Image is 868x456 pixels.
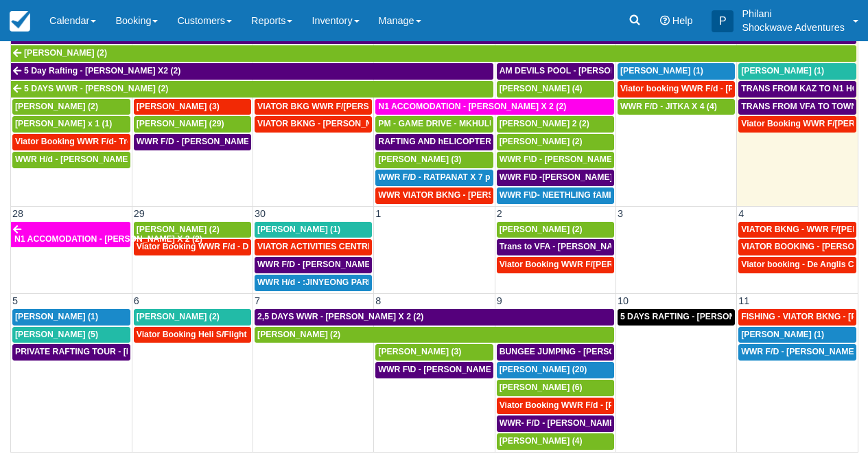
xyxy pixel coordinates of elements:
span: [PERSON_NAME] (4) [500,436,583,446]
a: [PERSON_NAME] (20) [497,362,614,378]
a: [PERSON_NAME] (1) [618,63,735,80]
span: WWR F\D- NEETHLING fAMILY X 4 (5) [500,190,649,200]
i: Help [660,16,670,25]
span: 29 [132,208,146,219]
span: [PERSON_NAME] (2) [500,225,583,234]
span: 3 [616,208,624,219]
span: Viator Booking WWR F/d - [PERSON_NAME] [PERSON_NAME] X2 (2) [500,400,774,410]
span: [PERSON_NAME] (3) [137,102,220,111]
a: [PERSON_NAME] (1) [12,309,130,326]
a: WWR F\D -[PERSON_NAME] X2 (2) [497,170,614,186]
a: AM DEVILS POOL - [PERSON_NAME] X 2 (2) [497,63,614,80]
span: 11 [737,295,751,306]
a: 2,5 DAYS WWR - [PERSON_NAME] X 2 (2) [255,309,614,326]
span: 6 [132,295,141,306]
span: WWR F/D - [PERSON_NAME] X 1 (1) [257,260,401,269]
a: WWR F\D - [PERSON_NAME] X 1 (2) [497,152,614,168]
span: 1 [374,208,382,219]
span: 30 [253,208,267,219]
a: [PERSON_NAME] (2) [497,222,614,238]
span: [PERSON_NAME] (2) [137,225,220,234]
span: 10 [616,295,630,306]
span: N1 ACCOMODATION - [PERSON_NAME] X 2 (2) [14,234,202,244]
a: WWR H/d - [PERSON_NAME] X2 (2) [12,152,130,168]
span: WWR F/D - [PERSON_NAME] X 3 (3) [137,137,280,146]
span: Viator booking WWR F/d - [PERSON_NAME] 3 (3) [620,84,816,93]
span: [PERSON_NAME] (2) [137,312,220,321]
span: [PERSON_NAME] (3) [378,155,461,164]
a: VIATOR BKG WWR F/[PERSON_NAME] [PERSON_NAME] 2 (2) [255,99,372,115]
a: WWR F/D - JITKA X 4 (4) [618,99,735,115]
span: [PERSON_NAME] (1) [741,330,824,339]
span: 5 [11,295,19,306]
span: N1 ACCOMODATION - [PERSON_NAME] X 2 (2) [378,102,566,111]
a: VIATOR BKNG - [PERSON_NAME] 2 (2) [255,116,372,133]
p: Philani [742,7,845,21]
span: WWR VIATOR BKNG - [PERSON_NAME] 2 (2) [378,190,558,200]
span: [PERSON_NAME] (5) [15,330,98,339]
span: 4 [737,208,745,219]
span: [PERSON_NAME] 2 (2) [500,119,589,128]
span: 2 [495,208,504,219]
span: WWR F\D - [PERSON_NAME] X 1 (2) [500,155,643,164]
span: WWR F\D - [PERSON_NAME] X 3 (3) [378,365,521,374]
a: [PERSON_NAME] x 1 (1) [12,116,130,133]
a: N1 ACCOMODATION - [PERSON_NAME] X 2 (2) [11,222,130,248]
a: [PERSON_NAME] (6) [497,380,614,396]
a: WWR F/D - [PERSON_NAME] X 3 (3) [134,134,251,150]
a: [PERSON_NAME] (1) [255,222,372,238]
span: [PERSON_NAME] (2) [500,137,583,146]
a: 5 Day Rafting - [PERSON_NAME] X2 (2) [11,63,493,80]
a: Viator Booking WWR F/d- Troonbeeckx, [PERSON_NAME] 11 (9) [12,134,130,150]
span: 9 [495,295,504,306]
a: 5 DAYS RAFTING - [PERSON_NAME] X 2 (4) [618,309,735,326]
img: checkfront-main-nav-mini-logo.png [10,11,30,32]
span: 5 DAYS RAFTING - [PERSON_NAME] X 2 (4) [620,312,795,321]
a: Viator Booking WWR F/[PERSON_NAME] (2) [738,116,856,133]
a: VIATOR BKNG - WWR F/[PERSON_NAME] 3 (3) [738,222,856,238]
p: Shockwave Adventures [742,21,845,34]
span: AM DEVILS POOL - [PERSON_NAME] X 2 (2) [500,66,677,76]
span: Trans to VFA - [PERSON_NAME] X 2 (2) [500,242,656,251]
a: PRIVATE RAFTING TOUR - [PERSON_NAME] X 5 (5) [12,344,130,361]
span: Viator Booking Heli S/Flight - [PERSON_NAME] X 1 (1) [137,330,353,339]
a: [PERSON_NAME] (1) [738,63,856,80]
span: 7 [253,295,261,306]
a: VIATOR ACTIVITIES CENTRE WWR - [PERSON_NAME] X 1 (1) [255,239,372,255]
span: [PERSON_NAME] (6) [500,383,583,392]
a: Viator Booking WWR F/d - Duty [PERSON_NAME] 2 (2) [134,239,251,255]
span: VIATOR BKG WWR F/[PERSON_NAME] [PERSON_NAME] 2 (2) [257,102,506,111]
span: BUNGEE JUMPING - [PERSON_NAME] 2 (2) [500,347,674,356]
a: WWR- F/D - [PERSON_NAME] 2 (4) [497,415,614,432]
a: [PERSON_NAME] (1) [738,327,856,343]
span: [PERSON_NAME] (1) [620,66,703,76]
a: [PERSON_NAME] (2) [11,45,856,62]
span: WWR- F/D - [PERSON_NAME] 2 (4) [500,418,637,428]
a: TRANS FROM KAZ TO N1 HOTEL -NTAYLOR [PERSON_NAME] X2 (2) [738,81,856,98]
span: [PERSON_NAME] (20) [500,365,587,374]
span: WWR H/d - :JINYEONG PARK X 4 (4) [257,277,401,287]
a: [PERSON_NAME] (2) [255,327,614,343]
a: WWR VIATOR BKNG - [PERSON_NAME] 2 (2) [375,187,493,204]
span: PM - GAME DRIVE - MKHULULI MOYO X1 (28) [378,119,561,128]
a: [PERSON_NAME] 2 (2) [497,116,614,133]
a: [PERSON_NAME] (3) [375,344,493,361]
a: Viator Booking WWR F/[PERSON_NAME] X 2 (2) [497,257,614,273]
span: 5 DAYS WWR - [PERSON_NAME] (2) [24,84,168,93]
a: RAFTING AND hELICOPTER PACKAGE - [PERSON_NAME] X1 (1) [375,134,493,150]
a: Viator booking - De Anglis Cristiano X1 (1) [738,257,856,273]
span: PRIVATE RAFTING TOUR - [PERSON_NAME] X 5 (5) [15,347,221,356]
a: [PERSON_NAME] (2) [134,222,251,238]
a: WWR H/d - :JINYEONG PARK X 4 (4) [255,275,372,291]
a: Viator booking WWR F/d - [PERSON_NAME] 3 (3) [618,81,735,98]
a: BUNGEE JUMPING - [PERSON_NAME] 2 (2) [497,344,614,361]
a: WWR F\D- NEETHLING fAMILY X 4 (5) [497,187,614,204]
a: VIATOR BOOKING - [PERSON_NAME] 2 (2) [738,239,856,255]
a: Trans to VFA - [PERSON_NAME] X 2 (2) [497,239,614,255]
span: WWR F/D - RATPANAT X 7 plus 1 (8) [378,172,521,182]
span: 2,5 DAYS WWR - [PERSON_NAME] X 2 (2) [257,312,423,321]
span: [PERSON_NAME] (1) [741,66,824,76]
a: [PERSON_NAME] (2) [134,309,251,326]
span: WWR H/d - [PERSON_NAME] X2 (2) [15,155,156,164]
a: WWR F/D - [PERSON_NAME] X1 (1) [738,344,856,361]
